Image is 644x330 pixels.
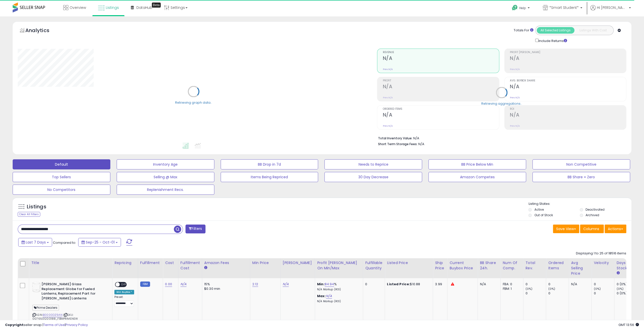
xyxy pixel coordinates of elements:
div: [PERSON_NAME] [283,260,313,266]
button: Default [13,159,110,169]
div: % [317,282,359,291]
div: Listed Price [387,260,431,266]
b: Listed Price: [387,282,410,287]
div: Win BuyBox * [114,290,134,294]
b: [PERSON_NAME] Glass Replacement Globe for Fueled Lanterns, Replacement Part for [PERSON_NAME] Lan... [41,282,103,302]
div: 15% [204,282,246,287]
div: Include Returns [531,38,573,43]
div: Displaying 1 to 25 of 18516 items [576,251,626,256]
div: Tooltip anchor [152,3,161,8]
div: 0 [594,282,614,287]
div: ASIN: [32,282,108,326]
span: DataHub [136,5,152,10]
small: FBM [140,281,150,287]
img: 31noPd1bOTL._SL40_.jpg [32,282,40,292]
button: Needs to Reprice [324,159,422,169]
button: Amazon Competes [428,172,526,182]
div: N/A [571,282,588,287]
button: Items Being Repriced [221,172,318,182]
div: 0 (0%) [616,291,637,296]
button: Replenishment Recs. [117,185,214,195]
small: Days In Stock. [616,271,619,275]
div: Totals For [514,28,533,33]
div: 0 [548,282,569,287]
span: Help [519,6,526,10]
a: Terms of Use [43,322,65,327]
div: 0 [594,291,614,296]
a: N/A [326,294,332,299]
a: Privacy Policy [66,322,88,327]
div: 0 (0%) [616,282,637,287]
h5: Analytics [25,27,59,35]
div: Min Price [252,260,278,266]
label: Out of Stock [534,213,553,217]
div: Repricing [114,260,136,266]
a: Hi [PERSON_NAME] [590,5,631,16]
a: 84.94 [325,282,334,287]
button: Sep-25 - Oct-01 [78,238,121,247]
th: The percentage added to the cost of goods (COGS) that forms the calculator for Min & Max prices. [315,258,363,278]
div: Title [31,260,110,266]
button: Top Sellers [13,172,110,182]
span: Listings [106,5,119,10]
button: No Competitors [13,185,110,195]
button: BB Share = Zero [532,172,630,182]
div: Preset: [114,295,134,307]
strong: Copyright [5,322,24,327]
button: Selling @ Max [117,172,214,182]
a: N/A [180,282,186,287]
div: Fulfillment Cost [180,260,200,271]
small: (0%) [548,287,555,291]
span: Prime Dealers [32,305,59,311]
button: Last 7 Days [18,238,52,247]
div: Current Buybox Price [449,260,475,271]
b: Max: [317,294,326,298]
div: Cost [165,260,176,266]
button: Filters [185,225,205,233]
a: Help [508,1,535,16]
div: Num of Comp. [503,260,521,271]
div: Fulfillable Quantity [365,260,383,271]
div: Days In Stock [616,260,635,271]
small: Amazon Fees. [204,266,207,270]
i: Get Help [512,5,518,11]
span: 2025-10-9 13:56 GMT [618,322,639,327]
button: Non Competitive [532,159,630,169]
button: Actions [605,225,626,233]
button: BB Price Below Min [428,159,526,169]
span: *Smart Student* [549,5,579,10]
button: Save View [553,225,579,233]
a: N/A [283,282,289,287]
div: Retrieving graph data.. [175,100,212,105]
a: 0.00 [165,282,172,287]
a: B0000DZ9AN [43,313,63,317]
button: Inventory Age [117,159,214,169]
label: Deactivated [586,207,605,212]
button: Columns [580,225,604,233]
small: (0%) [616,287,624,291]
span: Overview [70,5,86,10]
div: Clear All Filters [18,212,40,217]
div: Profit [PERSON_NAME] on Min/Max [317,260,361,271]
div: Ship Price [435,260,445,271]
div: 0 [365,282,381,287]
span: Hi [PERSON_NAME] [597,5,627,10]
div: BB Share 24h. [480,260,498,271]
span: | SKU: 0076501200188_FBMPRIMENEW [32,313,78,320]
small: (0%) [525,287,532,291]
div: Fulfillment [140,260,161,266]
small: (0%) [594,287,601,291]
label: Active [534,207,544,212]
b: Min: [317,282,325,287]
span: Sep-25 - Oct-01 [86,240,115,245]
div: Total Rev. [525,260,544,271]
div: Avg Selling Price [571,260,589,276]
a: 2.12 [252,282,258,287]
button: Listings With Cost [574,27,612,34]
p: N/A Markup (ROI) [317,288,359,291]
p: Listing States: [528,202,631,206]
button: BB Drop in 7d [221,159,318,169]
button: All Selected Listings [537,27,574,34]
h5: Listings [27,203,46,210]
div: Amazon Fees [204,260,248,266]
